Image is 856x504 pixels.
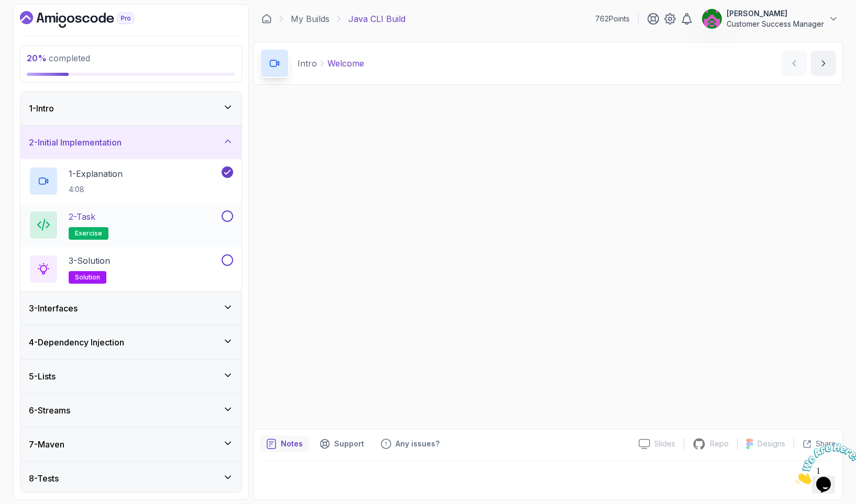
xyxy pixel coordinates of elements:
iframe: chat widget [791,439,856,488]
h3: 7 - Maven [29,438,64,451]
h3: 6 - Streams [29,404,70,417]
button: 6-Streams [20,394,242,427]
h3: 1 - Intro [29,102,54,115]
h3: 5 - Lists [29,370,56,383]
p: Notes [281,439,303,449]
button: Support button [313,435,370,452]
a: Dashboard [20,11,158,28]
button: 1-Explanation4:08 [29,166,233,196]
span: 1 [4,4,8,13]
button: 5-Lists [20,360,242,393]
button: 2-Taskexercise [29,210,233,240]
p: 1 - Explanation [69,167,123,180]
p: Customer Success Manager [727,19,824,29]
a: My Builds [291,13,330,25]
img: user profile image [702,9,722,29]
img: Chat attention grabber [4,4,69,46]
p: Java CLI Build [348,13,405,25]
button: 3-Solutionsolution [29,254,233,284]
span: solution [75,273,100,282]
a: Dashboard [261,14,272,24]
button: 2-Initial Implementation [20,126,242,159]
h3: 3 - Interfaces [29,302,78,315]
button: notes button [260,435,309,452]
p: Designs [758,439,785,449]
span: exercise [75,229,102,238]
button: 4-Dependency Injection [20,326,242,359]
span: 20 % [27,53,47,63]
button: previous content [782,51,807,76]
p: Intro [298,57,317,70]
p: Slides [654,439,675,449]
p: 4:08 [69,184,123,195]
p: Repo [710,439,729,449]
button: next content [811,51,836,76]
p: 2 - Task [69,210,95,223]
button: 3-Interfaces [20,292,242,325]
p: 3 - Solution [69,254,110,267]
button: 7-Maven [20,428,242,461]
p: Any issues? [396,439,440,449]
button: 8-Tests [20,462,242,495]
button: 1-Intro [20,92,242,125]
p: [PERSON_NAME] [727,8,824,19]
p: Welcome [327,57,364,70]
p: 762 Points [595,14,630,24]
h3: 8 - Tests [29,472,59,485]
h3: 4 - Dependency Injection [29,336,124,349]
button: user profile image[PERSON_NAME]Customer Success Manager [701,8,839,29]
h3: 2 - Initial Implementation [29,136,122,149]
span: completed [27,53,90,63]
button: Feedback button [375,435,446,452]
p: Support [334,439,364,449]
